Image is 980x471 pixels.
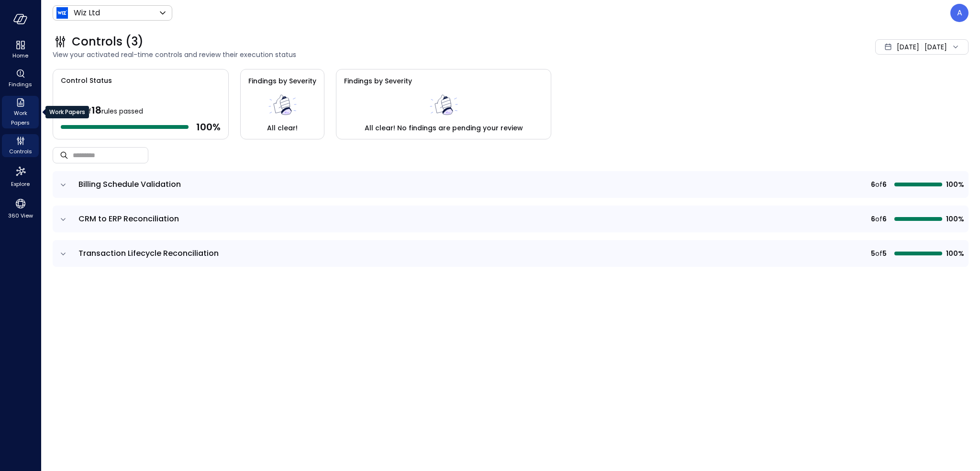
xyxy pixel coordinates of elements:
span: Explore [11,179,30,189]
span: Home [12,51,28,60]
span: CRM to ERP Reconciliation [78,213,179,224]
div: Controls [2,134,39,157]
span: 100% [946,214,963,224]
span: 5 [871,248,875,259]
span: 6 [871,179,875,190]
img: Icon [56,7,68,19]
span: 6 [882,214,887,224]
span: of [875,248,882,259]
span: 100% [946,179,963,190]
span: 5 [882,248,887,259]
span: 6 [882,179,887,190]
span: All clear! [267,123,298,133]
span: All clear! No findings are pending your review [365,123,523,133]
p: A [957,7,962,19]
span: Controls [9,147,32,156]
span: 18 [91,103,101,117]
div: Findings [2,67,39,90]
button: expand row [58,180,68,190]
div: 360 View [2,195,39,221]
span: Transaction Lifecycle Reconciliation [78,248,219,259]
span: Findings by Severity [248,76,316,86]
span: Billing Schedule Validation [78,179,181,190]
span: Findings by Severity [344,76,412,86]
span: 18 [61,103,71,117]
div: Home [2,38,39,61]
span: Work Papers [6,108,35,127]
div: Explore [2,163,39,190]
div: Abel Zhao [950,4,969,22]
span: Controls (3) [72,34,144,49]
span: Findings [9,80,32,89]
p: Wiz Ltd [74,7,100,19]
button: expand row [58,249,68,259]
div: Work Papers [45,106,89,118]
span: View your activated real-time controls and review their execution status [53,49,704,60]
span: 100% [946,248,963,259]
span: of [875,179,882,190]
span: 360 View [8,211,33,220]
span: [DATE] [897,42,919,52]
span: 6 [871,214,875,224]
div: Work Papers [2,96,39,128]
span: rules passed [101,106,143,116]
button: expand row [58,215,68,224]
span: Control Status [53,69,112,86]
span: of [875,214,882,224]
span: 100 % [196,121,221,133]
